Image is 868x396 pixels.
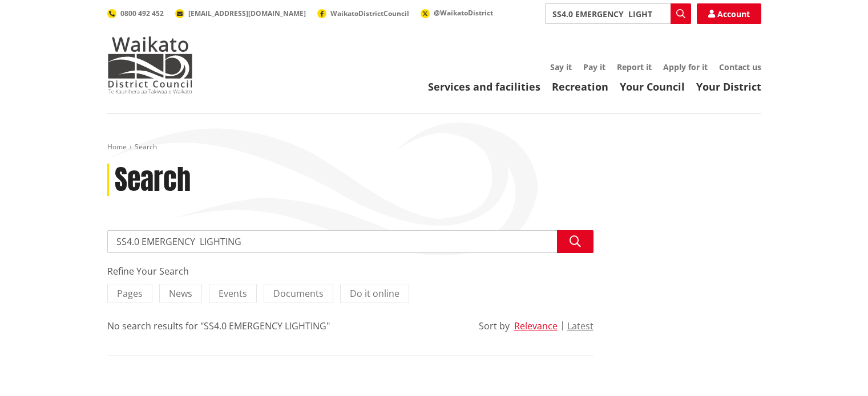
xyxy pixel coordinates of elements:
input: Search input [107,230,594,253]
img: Waikato District Council - Te Kaunihera aa Takiwaa o Waikato [107,36,193,93]
button: Latest [567,321,594,331]
a: Report it [617,62,652,72]
a: Apply for it [663,62,708,72]
a: Your District [696,80,761,93]
a: WaikatoDistrictCouncil [317,9,409,18]
a: Home [107,142,127,152]
a: Account [697,3,761,24]
input: Search input [545,3,691,24]
span: Documents [273,287,324,300]
a: Recreation [552,80,608,93]
a: Contact us [719,62,761,72]
span: Pages [117,287,143,300]
span: [EMAIL_ADDRESS][DOMAIN_NAME] [188,9,306,18]
span: Do it online [350,287,399,300]
span: @WaikatoDistrict [434,8,493,18]
a: Say it [550,62,572,72]
div: Sort by [479,319,510,333]
h1: Search [115,164,191,197]
a: @WaikatoDistrict [421,8,493,18]
div: No search results for "SS4.0 EMERGENCY LIGHTING" [107,319,330,333]
a: Your Council [620,80,685,93]
nav: breadcrumb [107,142,761,152]
span: News [169,287,192,300]
span: WaikatoDistrictCouncil [330,9,409,18]
a: 0800 492 452 [107,9,164,18]
span: Events [219,287,247,300]
a: Pay it [583,62,605,72]
a: [EMAIL_ADDRESS][DOMAIN_NAME] [175,9,306,18]
span: 0800 492 452 [120,9,164,18]
div: Refine Your Search [107,264,594,278]
span: Search [135,142,157,152]
button: Relevance [514,321,558,331]
a: Services and facilities [428,80,540,93]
